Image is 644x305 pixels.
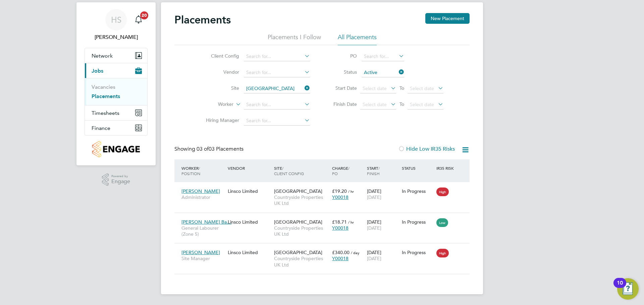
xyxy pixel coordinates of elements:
[274,194,329,206] span: Countryside Properties UK Ltd
[244,100,310,109] input: Search for...
[244,116,310,126] input: Search for...
[85,33,148,41] span: Harry Slater
[181,188,220,194] span: [PERSON_NAME]
[132,9,145,30] a: 20
[348,189,354,194] span: / hr
[181,219,231,225] span: [PERSON_NAME] Ba…
[201,85,239,91] label: Site
[85,78,147,105] div: Jobs
[76,2,156,165] nav: Main navigation
[92,53,113,59] span: Network
[244,68,310,77] input: Search for...
[362,68,404,77] input: Select one
[410,101,434,107] span: Select date
[330,162,365,179] div: Charge
[102,173,130,186] a: Powered byEngage
[327,101,357,107] label: Finish Date
[201,53,239,59] label: Client Config
[397,84,406,92] span: To
[400,162,435,174] div: Status
[367,194,381,200] span: [DATE]
[268,33,321,45] li: Placements I Follow
[367,255,381,261] span: [DATE]
[402,188,433,194] div: In Progress
[362,52,404,61] input: Search for...
[425,13,470,24] button: New Placement
[332,188,347,194] span: £19.20
[436,218,448,227] span: Low
[617,278,639,300] button: Open Resource Center, 10 new notifications
[402,219,433,225] div: In Progress
[363,85,387,91] span: Select date
[436,249,449,257] span: High
[332,225,348,231] span: Y00018
[111,179,130,184] span: Engage
[410,85,434,91] span: Select date
[617,283,623,292] div: 10
[92,84,115,90] a: Vacancies
[181,255,224,261] span: Site Manager
[85,9,148,41] a: HS[PERSON_NAME]
[274,188,322,194] span: [GEOGRAPHIC_DATA]
[365,185,400,204] div: [DATE]
[181,165,200,176] span: / Position
[180,162,226,179] div: Worker
[244,84,310,93] input: Search for...
[397,100,406,108] span: To
[226,216,272,228] div: Linsco Limited
[85,105,147,120] button: Timesheets
[180,215,470,221] a: [PERSON_NAME] Ba…General Labourer (Zone 5)Linsco Limited[GEOGRAPHIC_DATA]Countryside Properties U...
[332,219,347,225] span: £18.71
[201,69,239,75] label: Vendor
[140,11,148,19] span: 20
[92,110,119,116] span: Timesheets
[274,225,329,237] span: Countryside Properties UK Ltd
[274,219,322,225] span: [GEOGRAPHIC_DATA]
[365,216,400,234] div: [DATE]
[351,250,360,255] span: / day
[195,101,233,108] label: Worker
[332,255,348,261] span: Y00018
[348,220,354,225] span: / hr
[398,146,455,152] label: Hide Low IR35 Risks
[201,117,239,123] label: Hiring Manager
[92,125,110,131] span: Finance
[338,33,377,45] li: All Placements
[111,15,121,24] span: HS
[92,141,140,157] img: countryside-properties-logo-retina.png
[367,225,381,231] span: [DATE]
[92,68,103,74] span: Jobs
[85,48,147,63] button: Network
[436,187,449,196] span: High
[274,165,304,176] span: / Client Config
[197,146,244,152] span: 03 Placements
[365,246,400,265] div: [DATE]
[111,173,130,179] span: Powered by
[363,101,387,107] span: Select date
[272,162,330,179] div: Site
[180,184,470,190] a: [PERSON_NAME]AdministratorLinsco Limited[GEOGRAPHIC_DATA]Countryside Properties UK Ltd£19.20 / hr...
[274,249,322,255] span: [GEOGRAPHIC_DATA]
[181,225,224,237] span: General Labourer (Zone 5)
[226,246,272,259] div: Linsco Limited
[180,246,470,251] a: [PERSON_NAME]Site ManagerLinsco Limited[GEOGRAPHIC_DATA]Countryside Properties UK Ltd£340.00 / da...
[197,146,209,152] span: 03 of
[327,85,357,91] label: Start Date
[332,194,348,200] span: Y00018
[226,162,272,174] div: Vendor
[367,165,380,176] span: / Finish
[92,93,120,99] a: Placements
[85,121,147,135] button: Finance
[181,194,224,200] span: Administrator
[244,52,310,61] input: Search for...
[174,146,245,153] div: Showing
[85,141,148,157] a: Go to home page
[274,255,329,268] span: Countryside Properties UK Ltd
[327,53,357,59] label: PO
[181,249,220,255] span: [PERSON_NAME]
[174,13,231,26] h2: Placements
[226,185,272,198] div: Linsco Limited
[402,249,433,255] div: In Progress
[85,63,147,78] button: Jobs
[435,162,458,174] div: IR35 Risk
